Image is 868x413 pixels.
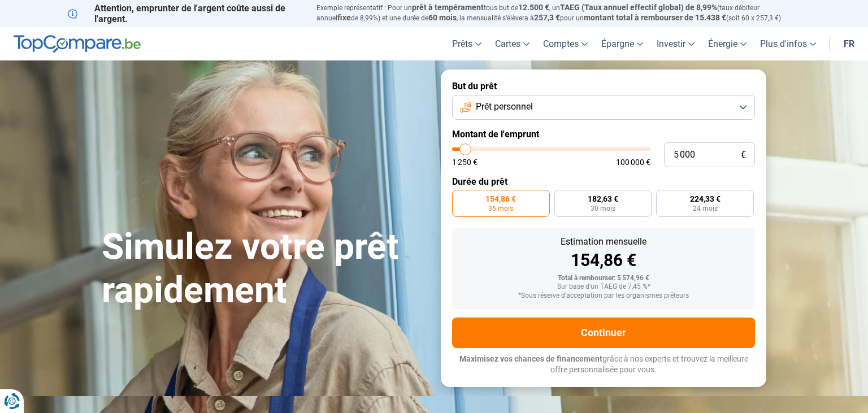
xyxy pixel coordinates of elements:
span: prêt à tempérament [412,3,484,12]
div: *Sous réserve d'acceptation par les organismes prêteurs [461,292,746,300]
span: 1 250 € [452,158,478,166]
span: 182,63 € [588,195,618,203]
p: Exemple représentatif : Pour un tous but de , un (taux débiteur annuel de 8,99%) et une durée de ... [316,3,800,23]
span: 100 000 € [616,158,650,166]
span: 257,3 € [534,13,560,22]
span: 12.500 € [518,3,549,12]
a: Plus d'infos [753,27,823,60]
a: fr [837,27,861,60]
span: 36 mois [488,205,513,212]
span: 24 mois [693,205,718,212]
button: Prêt personnel [452,95,755,120]
label: Durée du prêt [452,176,755,187]
span: 60 mois [428,13,457,22]
span: montant total à rembourser de 15.438 € [584,13,726,22]
div: Total à rembourser: 5 574,96 € [461,275,746,282]
span: 154,86 € [485,195,516,203]
a: Investir [650,27,701,60]
h1: Simulez votre prêt rapidement [102,225,427,312]
span: € [741,150,746,160]
span: 30 mois [591,205,615,212]
a: Énergie [701,27,753,60]
button: Continuer [452,318,755,348]
span: TAEG (Taux annuel effectif global) de 8,99% [560,3,717,12]
img: TopCompare [14,35,141,53]
span: 224,33 € [690,195,721,203]
p: Attention, emprunter de l'argent coûte aussi de l'argent. [68,3,303,24]
a: Épargne [594,27,650,60]
span: Maximisez vos chances de financement [459,354,602,363]
p: grâce à nos experts et trouvez la meilleure offre personnalisée pour vous. [452,354,755,376]
label: But du prêt [452,81,755,92]
span: fixe [337,13,351,22]
a: Comptes [536,27,594,60]
a: Prêts [445,27,488,60]
div: Estimation mensuelle [461,237,746,246]
a: Cartes [488,27,536,60]
label: Montant de l'emprunt [452,129,755,140]
span: Prêt personnel [476,101,533,113]
div: Sur base d'un TAEG de 7,45 %* [461,283,746,291]
div: 154,86 € [461,252,746,269]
